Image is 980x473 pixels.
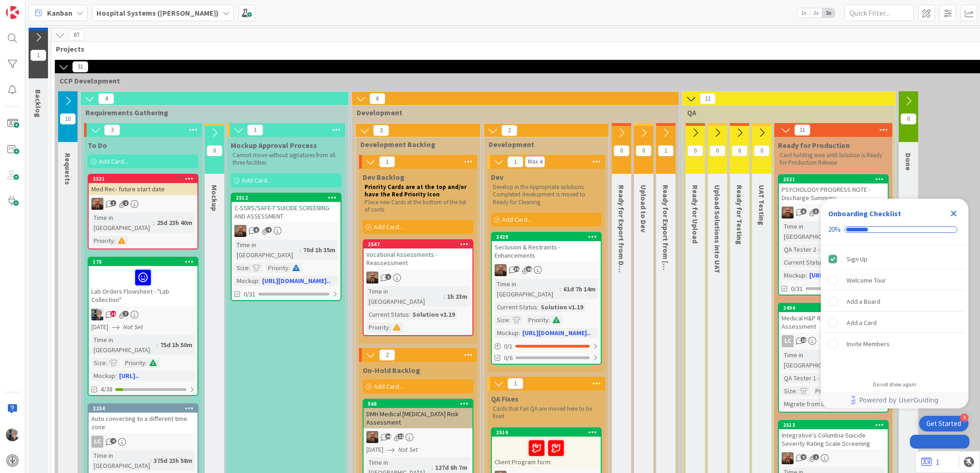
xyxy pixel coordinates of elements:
[110,311,116,317] span: 38
[813,454,819,460] span: 1
[519,328,520,338] span: :
[364,240,472,248] div: 2547
[782,244,832,254] div: QA Tester 2 - Passed
[495,328,519,338] div: Mockup
[363,239,473,336] a: 2547Vocational Assessments -ReassessmentJSTime in [GEOGRAPHIC_DATA]:1h 23mCurrent Status:Solution...
[780,152,887,167] p: Card holding area until Solution is Ready for Production Release
[385,274,391,280] span: 1
[806,270,807,280] span: :
[301,245,338,255] div: 70d 1h 35m
[389,322,390,332] span: :
[810,8,822,18] span: 2x
[89,413,197,433] div: Auto converting to a different time zone
[89,404,197,433] div: 2234Auto converting to a different time zone
[357,108,667,117] span: Development
[69,30,84,41] span: 87
[91,450,150,471] div: Time in [GEOGRAPHIC_DATA]
[6,454,19,467] img: avatar
[691,185,700,243] span: Ready for Upload
[115,371,117,381] span: :
[919,416,968,432] div: Open Get Started checklist, remaining modules: 4
[782,207,794,219] img: JS
[368,401,472,407] div: 566
[89,266,197,306] div: Lab Orders Flowsheet - "Lab Collection"
[801,454,807,460] span: 9
[364,408,472,428] div: DMH Medical [MEDICAL_DATA] Risk Assessment
[687,108,884,117] span: QA
[89,308,197,320] div: LP
[398,445,418,454] i: Not Set
[98,93,114,104] span: 4
[491,172,503,182] span: Dev
[496,234,601,240] div: 2429
[89,198,197,210] div: JS
[63,153,72,185] span: Requests
[493,191,600,206] p: Completed development is moved to Ready for Cleaning
[561,284,598,294] div: 61d 7h 14m
[508,156,523,167] span: 1
[410,309,457,319] div: Solution v1.19
[509,315,510,325] span: :
[234,225,246,237] img: JS
[89,258,197,266] div: 178
[373,125,389,136] span: 3
[234,240,299,260] div: Time in [GEOGRAPHIC_DATA]
[232,194,341,202] div: 2512
[379,349,395,361] span: 2
[6,428,19,441] img: LP
[495,302,537,312] div: Current Status
[156,340,158,350] span: :
[91,358,106,368] div: Size
[91,322,108,332] span: [DATE]
[299,245,301,255] span: :
[847,317,877,328] div: Add a Card
[443,291,445,302] span: :
[110,438,116,444] span: 4
[813,208,819,214] span: 3
[828,225,961,234] div: Checklist progress: 20%
[150,455,151,466] span: :
[104,124,120,136] span: 3
[247,124,263,136] span: 1
[754,145,770,156] span: 0
[231,193,341,301] a: 2512C-SSRS/SAFE-T SUICIDE SCREENING AND ASSESSMENTJSTime in [GEOGRAPHIC_DATA]:70d 1h 35mSize:Prio...
[495,264,507,276] img: JS
[145,358,147,368] span: :
[232,225,341,237] div: JS
[847,254,867,265] div: Sign Up
[828,225,841,234] div: 20%
[368,241,472,248] div: 2547
[901,113,916,124] span: 0
[47,7,72,18] span: Kanban
[89,436,197,448] div: LC
[89,183,197,195] div: Med Rec- future start date
[207,145,222,156] span: 0
[262,277,330,285] a: [URL][DOMAIN_NAME]..
[249,263,250,273] span: :
[783,305,888,311] div: 2494
[155,218,195,228] div: 25d 23h 40m
[782,270,806,280] div: Mockup
[522,329,591,337] a: [URL][DOMAIN_NAME]..
[91,198,103,210] img: JS
[110,200,116,206] span: 1
[492,241,601,261] div: Seclusion & Restraints - Enhancements
[34,89,43,118] span: Backlog
[491,394,519,403] span: QA Fixes
[779,175,888,204] div: 2521PSYCHOLOGY PROGRESS NOTE - Discharge Summary
[366,309,409,319] div: Current Status
[614,145,629,156] span: 0
[88,257,198,396] a: 178Lab Orders Flowsheet - "Lab Collection"LP[DATE]Not SetTime in [GEOGRAPHIC_DATA]:75d 1h 50mSize...
[231,141,317,150] span: Mockup Approval Process
[825,291,965,312] div: Add a Board is incomplete.
[757,185,766,225] span: UAT Testing
[782,452,794,464] img: JS
[847,296,880,307] div: Add a Board
[825,392,964,408] a: Powered by UserGuiding
[492,428,601,468] div: 2516Client Program form
[91,236,114,246] div: Priority
[492,264,601,276] div: JS
[492,233,601,261] div: 2429Seclusion & Restraints - Enhancements
[873,381,916,388] div: Do not show again
[89,175,197,195] div: 2531Med Rec- future start date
